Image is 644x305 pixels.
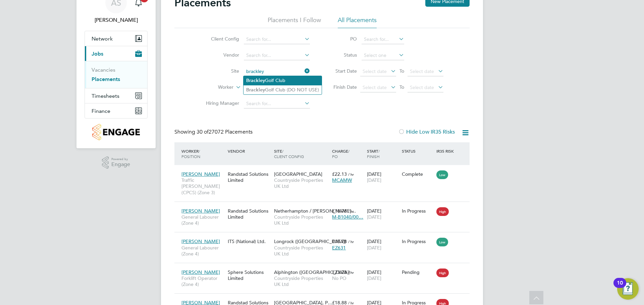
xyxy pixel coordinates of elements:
div: [DATE] [365,168,400,186]
span: To [397,83,406,91]
span: / hr [348,172,354,177]
label: Status [327,52,357,58]
span: Low [436,170,448,179]
span: / PO [332,148,350,159]
span: 30 of [197,129,209,135]
span: Longrock ([GEOGRAPHIC_DATA]) [274,238,346,244]
input: Select one [362,51,404,60]
a: [PERSON_NAME]General Labourer (Zone 4)ITS (National) Ltd.Longrock ([GEOGRAPHIC_DATA])Countryside ... [180,235,470,240]
span: [DATE] [367,275,381,281]
div: In Progress [402,238,433,244]
a: Powered byEngage [102,156,130,169]
span: M-B1040/00… [332,214,363,220]
input: Search for... [244,67,310,76]
div: Status [400,145,435,157]
span: EZ631 [332,245,346,251]
b: Brackley [246,78,265,83]
span: Network [92,35,113,42]
div: Pending [402,269,433,275]
span: Timesheets [92,93,119,99]
div: Randstad Solutions Limited [226,168,272,186]
span: Engage [111,162,130,167]
button: Open Resource Center, 10 new notifications [617,278,639,300]
label: Hide Low IR35 Risks [398,129,455,135]
div: Charge [330,145,365,162]
div: ITS (National) Ltd. [226,235,272,248]
li: All Placements [338,16,377,28]
div: Complete [402,171,433,177]
span: General Labourer (Zone 4) [181,245,224,257]
span: [PERSON_NAME] [181,238,220,244]
span: [PERSON_NAME] [181,269,220,275]
div: [DATE] [365,235,400,254]
span: Countryside Properties UK Ltd [274,245,329,257]
div: Worker [180,145,226,162]
span: Countryside Properties UK Ltd [274,214,329,226]
button: Network [85,31,147,46]
li: Golf Club (DO NOT USE) [244,85,322,94]
span: Finance [92,108,110,114]
div: Site [272,145,330,162]
span: / Client Config [274,148,304,159]
span: Countryside Properties UK Ltd [274,275,329,287]
label: Vendor [201,52,239,58]
span: £22.13 [332,171,347,177]
span: Low [436,238,448,246]
img: countryside-properties-logo-retina.png [92,124,140,140]
input: Search for... [244,99,310,108]
span: Traffic [PERSON_NAME] (CPCS) (Zone 3) [181,177,224,196]
div: Start [365,145,400,162]
span: To [397,67,406,75]
a: Placements [92,76,120,82]
span: [DATE] [367,245,381,251]
div: Showing [174,129,254,136]
div: 10 [617,283,623,292]
span: / Position [181,148,200,159]
div: In Progress [402,208,433,214]
span: 27072 Placements [197,129,253,135]
span: Netherhampton / [PERSON_NAME]… [274,208,356,214]
span: Select date [363,84,387,90]
span: / hr [348,239,354,244]
span: General Labourer (Zone 4) [181,214,224,226]
a: Vacancies [92,67,115,73]
span: Adam Smith [85,16,148,24]
li: Golf Club [244,76,322,85]
div: [DATE] [365,266,400,285]
li: Placements I Follow [268,16,321,28]
span: Forklift Operator (Zone 4) [181,275,224,287]
a: [PERSON_NAME]General Labourer (Zone 3)Randstad Solutions Limited[GEOGRAPHIC_DATA], P…Countryside ... [180,296,470,302]
a: [PERSON_NAME]Traffic [PERSON_NAME] (CPCS) (Zone 3)Randstad Solutions Limited[GEOGRAPHIC_DATA]Coun... [180,167,470,173]
span: / hr [348,270,354,275]
span: Jobs [92,51,103,57]
div: Randstad Solutions Limited [226,205,272,223]
label: Site [201,68,239,74]
span: No PO [332,275,346,281]
button: Jobs [85,46,147,61]
div: Vendor [226,145,272,157]
b: Brackley [246,87,265,93]
button: Timesheets [85,88,147,103]
span: [PERSON_NAME] [181,208,220,214]
label: Worker [195,84,233,91]
span: Select date [363,68,387,74]
button: Finance [85,103,147,118]
span: MCAMW [332,177,352,183]
input: Search for... [244,51,310,60]
label: Finish Date [327,84,357,90]
span: [DATE] [367,214,381,220]
span: £18.78 [332,208,347,214]
span: / hr [348,209,354,214]
span: / Finish [367,148,380,159]
label: Start Date [327,68,357,74]
span: High [436,269,449,277]
span: High [436,207,449,216]
a: [PERSON_NAME]General Labourer (Zone 4)Randstad Solutions LimitedNetherhampton / [PERSON_NAME]…Cou... [180,204,470,210]
label: PO [327,36,357,42]
span: Alphington ([GEOGRAPHIC_DATA]) [274,269,350,275]
span: Select date [410,68,434,74]
div: [DATE] [365,205,400,223]
label: Client Config [201,36,239,42]
span: Countryside Properties UK Ltd [274,177,329,189]
input: Search for... [362,35,404,44]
